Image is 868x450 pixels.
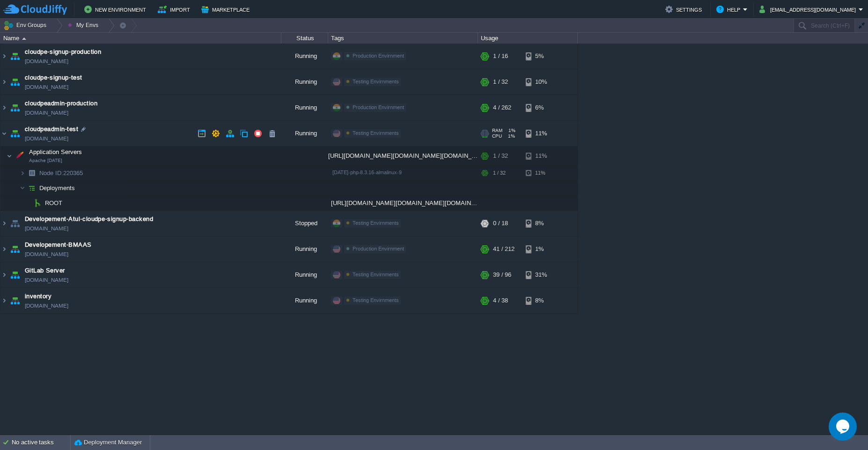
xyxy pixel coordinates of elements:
[25,196,31,210] img: AMDAwAAAACH5BAEAAAAALAAAAAABAAEAAAICRAEAOw==
[25,166,38,180] img: AMDAwAAAACH5BAEAAAAALAAAAAABAAEAAAICRAEAOw==
[31,196,44,210] img: AMDAwAAAACH5BAEAAAAALAAAAAABAAEAAAICRAEAOw==
[68,19,101,32] button: My Envs
[493,69,508,95] div: 1 / 32
[526,44,556,69] div: 5%
[25,134,68,143] a: [DOMAIN_NAME]
[281,121,328,146] div: Running
[74,438,142,447] button: Deployment Manager
[492,133,502,139] span: CPU
[328,147,478,165] div: [URL][DOMAIN_NAME][DOMAIN_NAME][DOMAIN_NAME]
[8,69,22,95] img: AMDAwAAAACH5BAEAAAAALAAAAAABAAEAAAICRAEAOw==
[3,19,50,32] button: Env Groups
[526,211,556,236] div: 8%
[25,240,92,250] a: Developement-BMAAS
[493,166,506,180] div: 1 / 32
[1,33,281,44] div: Name
[281,236,328,262] div: Running
[25,125,78,134] a: cloudpeadmin-test
[25,73,82,82] a: cloudpe-signup-test
[493,211,508,236] div: 0 / 18
[29,158,62,163] span: Apache [DATE]
[8,288,22,313] img: AMDAwAAAACH5BAEAAAAALAAAAAABAAEAAAICRAEAOw==
[759,4,859,15] button: [EMAIL_ADDRESS][DOMAIN_NAME]
[28,148,83,156] span: Application Servers
[493,44,508,69] div: 1 / 16
[25,57,68,66] a: [DOMAIN_NAME]
[0,211,8,236] img: AMDAwAAAACH5BAEAAAAALAAAAAABAAEAAAICRAEAOw==
[38,169,84,177] a: Node ID:220365
[20,181,25,195] img: AMDAwAAAACH5BAEAAAAALAAAAAABAAEAAAICRAEAOw==
[25,266,65,275] a: GitLab Server
[201,4,252,15] button: Marketplace
[22,37,26,40] img: AMDAwAAAACH5BAEAAAAALAAAAAABAAEAAAICRAEAOw==
[526,121,556,146] div: 11%
[0,69,8,95] img: AMDAwAAAACH5BAEAAAAALAAAAAABAAEAAAICRAEAOw==
[478,33,577,44] div: Usage
[665,4,705,15] button: Settings
[526,147,556,165] div: 11%
[329,33,478,44] div: Tags
[7,147,12,165] img: AMDAwAAAACH5BAEAAAAALAAAAAABAAEAAAICRAEAOw==
[0,44,8,69] img: AMDAwAAAACH5BAEAAAAALAAAAAABAAEAAAICRAEAOw==
[526,95,556,120] div: 6%
[8,44,22,69] img: AMDAwAAAACH5BAEAAAAALAAAAAABAAEAAAICRAEAOw==
[829,413,859,441] iframe: chat widget
[84,4,149,15] button: New Environment
[281,262,328,288] div: Running
[353,79,399,84] span: Testing Envirnments
[281,95,328,120] div: Running
[493,236,515,262] div: 41 / 212
[332,170,402,175] span: [DATE]-php-8.3.16-almalinux-9
[0,288,8,313] img: AMDAwAAAACH5BAEAAAAALAAAAAABAAEAAAICRAEAOw==
[28,148,83,155] a: Application ServersApache [DATE]
[282,33,328,44] div: Status
[493,147,508,165] div: 1 / 32
[38,184,76,192] span: Deployments
[492,128,502,133] span: RAM
[328,196,478,210] div: [URL][DOMAIN_NAME][DOMAIN_NAME][DOMAIN_NAME]
[526,166,556,180] div: 11%
[8,95,22,120] img: AMDAwAAAACH5BAEAAAAALAAAAAABAAEAAAICRAEAOw==
[25,224,68,233] a: [DOMAIN_NAME]
[8,236,22,262] img: AMDAwAAAACH5BAEAAAAALAAAAAABAAEAAAICRAEAOw==
[3,4,67,15] img: CloudJiffy
[281,44,328,69] div: Running
[526,288,556,313] div: 8%
[506,128,515,133] span: 1%
[526,262,556,288] div: 31%
[12,435,70,450] div: No active tasks
[20,166,25,180] img: AMDAwAAAACH5BAEAAAAALAAAAAABAAEAAAICRAEAOw==
[353,297,399,303] span: Testing Envirnments
[0,95,8,120] img: AMDAwAAAACH5BAEAAAAALAAAAAABAAEAAAICRAEAOw==
[44,199,64,207] a: ROOT
[506,133,515,139] span: 1%
[281,211,328,236] div: Stopped
[25,108,68,118] a: [DOMAIN_NAME]
[353,220,399,226] span: Testing Envirnments
[281,69,328,95] div: Running
[25,292,51,301] a: inventory
[0,236,8,262] img: AMDAwAAAACH5BAEAAAAALAAAAAABAAEAAAICRAEAOw==
[0,262,8,288] img: AMDAwAAAACH5BAEAAAAALAAAAAABAAEAAAICRAEAOw==
[39,170,63,177] span: Node ID:
[353,272,399,277] span: Testing Envirnments
[25,99,97,108] span: cloudpeadmin-production
[716,4,743,15] button: Help
[8,121,22,146] img: AMDAwAAAACH5BAEAAAAALAAAAAABAAEAAAICRAEAOw==
[25,47,101,57] a: cloudpe-signup-production
[25,301,68,310] a: [DOMAIN_NAME]
[38,169,84,177] span: 220365
[25,250,68,259] a: [DOMAIN_NAME]
[25,214,153,224] a: Developement-Atul-cloudpe-signup-backend
[526,69,556,95] div: 10%
[25,181,38,195] img: AMDAwAAAACH5BAEAAAAALAAAAAABAAEAAAICRAEAOw==
[8,211,22,236] img: AMDAwAAAACH5BAEAAAAALAAAAAABAAEAAAICRAEAOw==
[493,262,511,288] div: 39 / 96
